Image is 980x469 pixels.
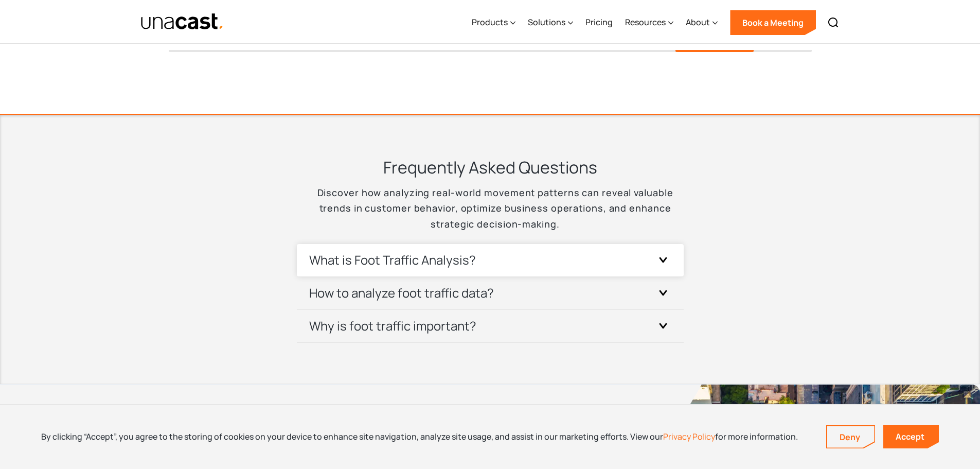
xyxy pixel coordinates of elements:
h3: How to analyze foot traffic data? [309,285,494,301]
div: Resources [625,16,666,28]
img: Unacast text logo [140,13,224,31]
div: Resources [625,2,673,44]
div: About [686,16,710,28]
h3: Frequently Asked Questions [383,156,597,179]
a: Accept [883,425,939,448]
a: Privacy Policy [663,431,715,442]
h3: What is Foot Traffic Analysis? [309,252,476,268]
p: Discover how analyzing real-world movement patterns can reveal valuable trends in customer behavi... [297,185,683,231]
div: Solutions [528,2,573,44]
div: Solutions [528,16,565,28]
div: Products [472,2,515,44]
a: home [140,13,224,31]
a: Book a Meeting [730,10,816,35]
div: By clicking “Accept”, you agree to the storing of cookies on your device to enhance site navigati... [41,431,798,442]
div: Products [472,16,508,28]
a: Deny [827,426,875,448]
img: Search icon [827,16,840,29]
div: About [686,2,718,44]
a: Pricing [585,2,613,44]
h3: Why is foot traffic important? [309,318,476,334]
